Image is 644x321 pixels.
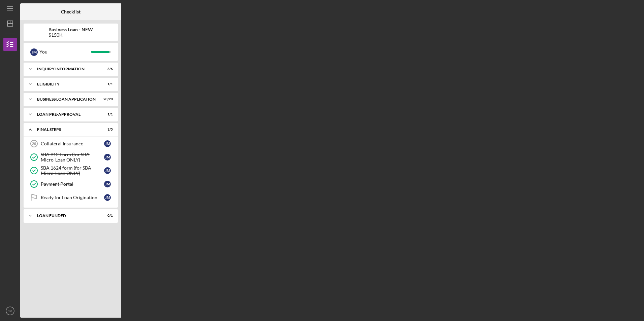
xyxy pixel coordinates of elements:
[3,304,17,318] button: JM
[37,67,96,71] div: INQUIRY INFORMATION
[104,140,111,147] div: J M
[37,112,96,116] div: LOAN PRE-APPROVAL
[49,32,93,38] div: $150K
[41,141,104,146] div: Collateral Insurance
[27,191,115,204] a: Ready for Loan OriginationJM
[101,112,113,116] div: 1 / 1
[61,9,80,14] b: Checklist
[37,82,96,86] div: ELIGIBILITY
[27,177,115,191] a: Payment PortalJM
[49,27,93,32] b: Business Loan - NEW
[39,46,91,58] div: You
[104,167,111,174] div: J M
[101,128,113,132] div: 3 / 5
[101,214,113,218] div: 0 / 1
[37,128,96,132] div: FINAL STEPS
[41,152,104,163] div: SBA 912 Form (for SBA Micro-Loan ONLY)
[104,154,111,160] div: J M
[101,97,113,101] div: 20 / 20
[32,142,36,146] tspan: 26
[104,181,111,187] div: J M
[41,195,104,200] div: Ready for Loan Origination
[41,181,104,187] div: Payment Portal
[30,48,38,56] div: J M
[8,309,12,313] text: JM
[101,67,113,71] div: 6 / 6
[41,165,104,176] div: SBA 1624 form (for SBA Micro-Loan ONLY)
[37,97,96,101] div: BUSINESS LOAN APPLICATION
[104,194,111,201] div: J M
[27,164,115,177] a: SBA 1624 form (for SBA Micro-Loan ONLY)JM
[101,82,113,86] div: 1 / 1
[37,214,96,218] div: LOAN FUNDED
[27,150,115,164] a: SBA 912 Form (for SBA Micro-Loan ONLY)JM
[27,137,115,150] a: 26Collateral InsuranceJM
